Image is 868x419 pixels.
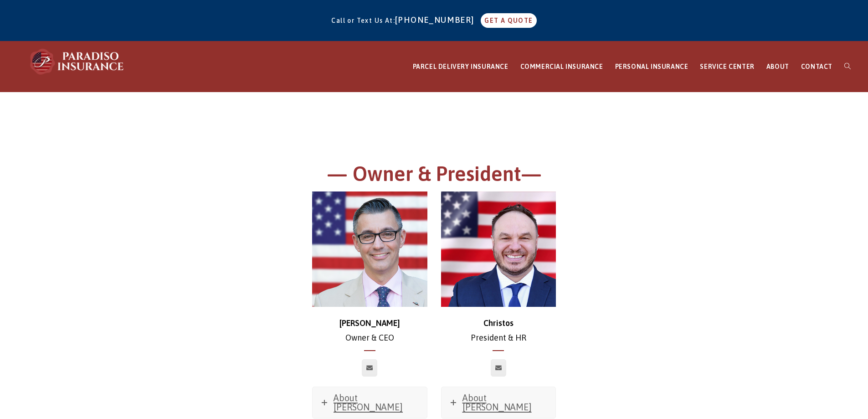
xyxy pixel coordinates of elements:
span: About [PERSON_NAME] [462,393,532,412]
span: SERVICE CENTER [700,63,754,70]
a: [PHONE_NUMBER] [395,15,479,25]
a: About [PERSON_NAME] [313,387,427,418]
span: COMMERCIAL INSURANCE [520,63,603,70]
a: About [PERSON_NAME] [442,387,556,418]
span: PARCEL DELIVERY INSURANCE [413,63,508,70]
span: Call or Text Us At: [331,17,395,24]
a: ABOUT [760,41,795,92]
a: COMMERCIAL INSURANCE [514,41,609,92]
a: PERSONAL INSURANCE [609,41,694,92]
a: PARCEL DELIVERY INSURANCE [407,41,514,92]
a: SERVICE CENTER [694,41,760,92]
h1: — Owner & President— [184,160,685,192]
img: Paradiso Insurance [27,48,128,75]
strong: Christos [483,318,514,328]
span: CONTACT [801,63,832,70]
p: President & HR [441,316,556,346]
img: chris-500x500 (1) [312,191,427,307]
strong: [PERSON_NAME] [339,318,400,328]
span: About [PERSON_NAME] [334,393,403,412]
span: PERSONAL INSURANCE [615,63,688,70]
img: Christos_500x500 [441,191,556,307]
span: ABOUT [766,63,789,70]
a: GET A QUOTE [481,13,536,28]
a: CONTACT [795,41,838,92]
p: Owner & CEO [312,316,427,346]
